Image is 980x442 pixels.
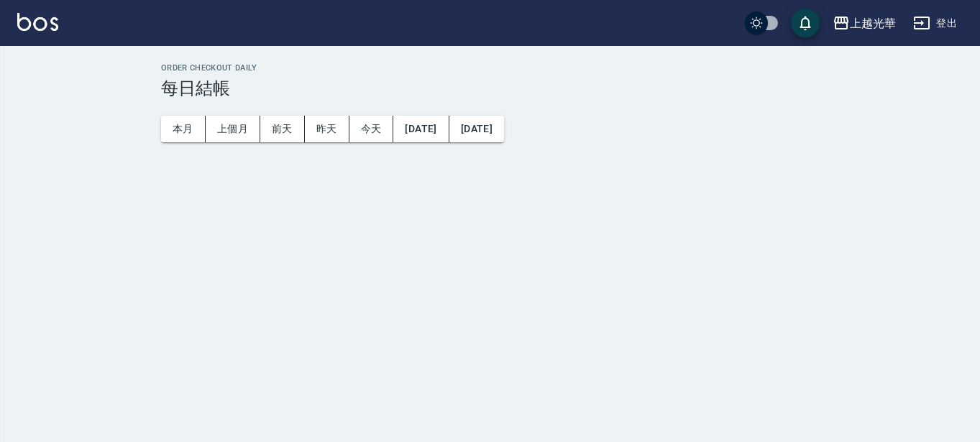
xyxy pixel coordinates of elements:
[850,14,896,32] div: 上越光華
[791,9,820,37] button: save
[17,13,58,31] img: Logo
[349,116,394,142] button: 今天
[161,78,963,98] h3: 每日結帳
[260,116,305,142] button: 前天
[393,116,449,142] button: [DATE]
[907,10,963,37] button: 登出
[827,9,902,38] button: 上越光華
[449,116,504,142] button: [DATE]
[206,116,260,142] button: 上個月
[161,116,206,142] button: 本月
[305,116,349,142] button: 昨天
[161,63,963,73] h2: Order checkout daily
